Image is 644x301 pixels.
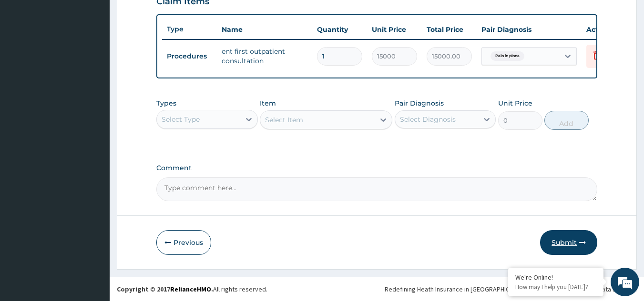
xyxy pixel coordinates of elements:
[18,48,39,71] img: d_794563401_company_1708531726252_794563401
[156,99,176,107] label: Types
[156,5,179,28] div: Minimize live chat window
[515,273,596,282] div: We're Online!
[312,20,367,39] th: Quantity
[170,285,211,293] a: RelianceHMO
[582,20,629,39] th: Actions
[367,20,422,39] th: Unit Price
[515,283,596,291] p: How may I help you today?
[260,98,276,108] label: Item
[162,20,217,38] th: Type
[385,284,637,294] div: Redefining Heath Insurance in [GEOGRAPHIC_DATA] using Telemedicine and Data Science!
[162,115,200,124] div: Select Type
[110,277,644,301] footer: All rights reserved.
[540,230,597,255] button: Submit
[400,115,456,124] div: Select Diagnosis
[117,285,213,293] strong: Copyright © 2017 .
[5,200,182,233] textarea: Type your message and hit 'Enter'
[55,90,132,186] span: We're online!
[50,53,160,66] div: Chat with us now
[162,48,217,65] td: Procedures
[217,42,312,70] td: ent first outpatient consultation
[217,20,312,39] th: Name
[491,51,524,61] span: Pain in pinna
[156,164,598,172] label: Comment
[477,20,582,39] th: Pair Diagnosis
[156,230,211,255] button: Previous
[422,20,477,39] th: Total Price
[395,98,444,108] label: Pair Diagnosis
[544,111,589,130] button: Add
[498,98,532,108] label: Unit Price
